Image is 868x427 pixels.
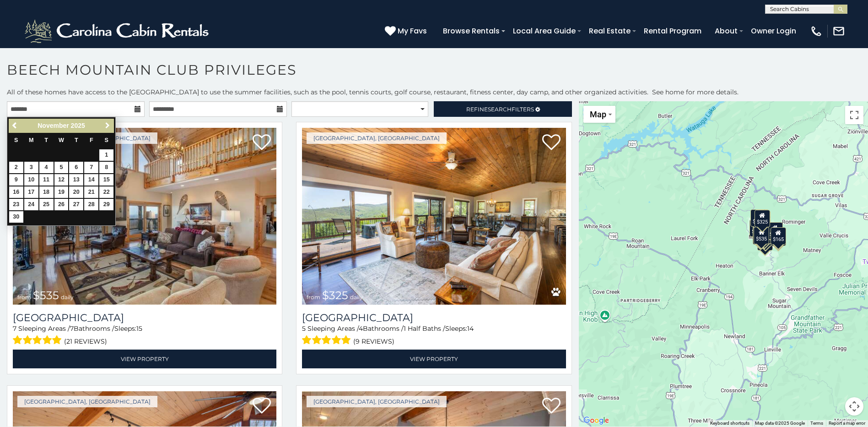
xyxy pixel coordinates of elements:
a: 12 [54,174,69,186]
a: 27 [69,199,83,210]
img: Beech Mountain Vista [302,128,566,305]
a: 18 [39,186,54,198]
h3: Beech Mountain Vista [302,312,566,324]
span: 4 [359,324,363,333]
span: 15 [136,324,142,333]
a: About [710,23,742,39]
a: Terms (opens in new tab) [810,421,823,426]
span: from [17,294,31,301]
a: 13 [69,174,83,186]
div: $425 [749,219,765,237]
span: from [307,294,320,301]
a: [GEOGRAPHIC_DATA] [302,312,566,324]
span: daily [61,294,74,301]
a: 1 [99,149,113,161]
a: 19 [54,186,69,198]
a: 24 [24,199,38,210]
a: Add to favorites [542,397,561,416]
a: 8 [99,162,113,173]
a: Owner Login [746,23,801,39]
div: Sleeping Areas / Bathrooms / Sleeps: [13,324,276,347]
a: [GEOGRAPHIC_DATA] [13,312,276,324]
span: Sunday [14,137,18,143]
a: 7 [84,162,98,173]
button: Keyboard shortcuts [710,420,749,427]
span: November [38,122,69,129]
a: 23 [9,199,23,210]
a: 26 [54,199,69,210]
span: My Favs [398,25,427,37]
a: 17 [24,186,38,198]
span: 7 [70,324,74,333]
a: 3 [24,162,38,173]
img: mail-regular-white.png [832,25,845,38]
span: daily [350,294,363,301]
span: Saturday [105,137,108,143]
a: 10 [24,174,38,186]
a: 29 [99,199,113,210]
a: 28 [84,199,98,210]
h3: Southern Star Lodge [13,312,276,324]
a: Local Area Guide [508,23,580,39]
span: $535 [33,289,59,302]
img: Google [581,415,611,427]
a: [GEOGRAPHIC_DATA], [GEOGRAPHIC_DATA] [307,132,447,144]
a: 16 [9,186,23,198]
a: Add to favorites [542,133,561,153]
span: Wednesday [59,137,64,143]
div: $230 [753,227,768,245]
button: Change map style [583,106,615,123]
span: 14 [467,324,474,333]
a: 14 [84,174,98,186]
span: $325 [322,289,348,302]
span: Search [488,106,512,113]
div: $325 [755,210,770,227]
img: White-1-2.png [23,17,213,45]
a: Add to favorites [253,133,271,153]
span: Thursday [75,137,78,143]
span: 5 [302,324,306,333]
span: Monday [29,137,34,143]
a: View Property [302,350,566,368]
div: $200 [767,222,782,240]
a: Next [102,120,113,131]
span: Tuesday [44,137,48,143]
a: 22 [99,186,113,198]
a: 21 [84,186,98,198]
a: [GEOGRAPHIC_DATA], [GEOGRAPHIC_DATA] [17,396,157,407]
a: 11 [39,174,54,186]
a: 9 [9,174,23,186]
a: 2 [9,162,23,173]
a: Beech Mountain Vista from $325 daily [302,128,566,305]
a: Real Estate [584,23,635,39]
a: Add to favorites [253,397,271,416]
div: $150 [750,209,766,227]
span: Friday [90,137,93,143]
div: $165 [771,227,786,245]
a: 25 [39,199,54,210]
a: RefineSearchFilters [434,101,571,117]
a: 20 [69,186,83,198]
img: phone-regular-white.png [810,25,823,38]
a: View Property [13,350,276,368]
a: Rental Program [639,23,706,39]
a: 30 [9,211,23,223]
a: 4 [39,162,54,173]
span: Next [104,122,111,129]
button: Map camera controls [845,397,863,416]
span: 2025 [71,122,85,129]
span: 1 Half Baths / [404,324,445,333]
a: My Favs [385,25,429,37]
a: 15 [99,174,113,186]
button: Toggle fullscreen view [845,106,863,124]
a: [GEOGRAPHIC_DATA], [GEOGRAPHIC_DATA] [307,396,447,407]
div: Sleeping Areas / Bathrooms / Sleeps: [302,324,566,347]
img: Southern Star Lodge [13,128,276,305]
a: 6 [69,162,83,173]
a: 5 [54,162,69,173]
span: Previous [11,122,19,129]
a: Southern Star Lodge from $535 daily [13,128,276,305]
span: (9 reviews) [353,335,394,347]
a: Previous [10,120,21,131]
a: Browse Rentals [438,23,504,39]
